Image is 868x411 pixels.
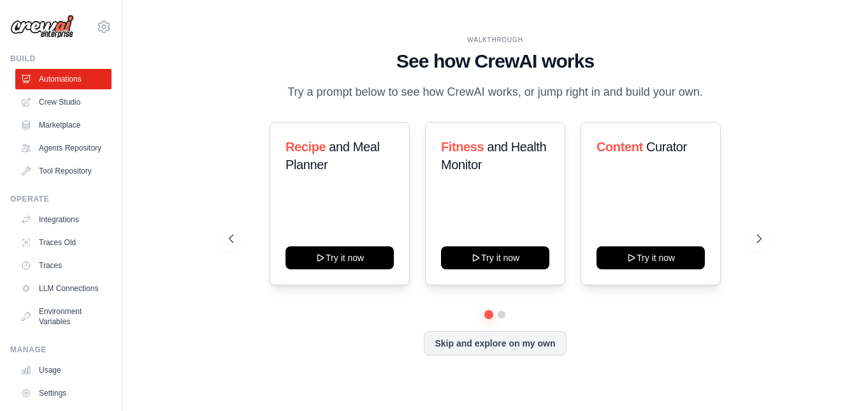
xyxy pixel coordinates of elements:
a: Traces Old [15,232,112,253]
button: Try it now [597,246,705,269]
img: Logo [10,15,74,39]
p: Try a prompt below to see how CrewAI works, or jump right in and build your own. [281,83,709,101]
span: and Health Monitor [441,140,546,172]
span: and Meal Planner [286,140,379,172]
div: Manage [10,345,112,355]
span: Curator [646,140,687,154]
button: Try it now [441,246,549,269]
a: Settings [15,383,112,403]
a: Traces [15,255,112,276]
button: Try it now [286,246,394,269]
span: Recipe [286,140,326,154]
iframe: Chat Widget [804,350,868,411]
button: Skip and explore on my own [424,331,566,355]
span: Content [597,140,643,154]
a: Agents Repository [15,138,112,158]
div: Build [10,54,112,64]
a: LLM Connections [15,278,112,299]
a: Usage [15,360,112,380]
span: Fitness [441,140,484,154]
div: WALKTHROUGH [229,35,762,45]
a: Environment Variables [15,301,112,332]
a: Automations [15,69,112,89]
h1: See how CrewAI works [229,50,762,73]
a: Marketplace [15,115,112,135]
a: Integrations [15,209,112,230]
a: Crew Studio [15,92,112,112]
div: Operate [10,194,112,204]
a: Tool Repository [15,161,112,181]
